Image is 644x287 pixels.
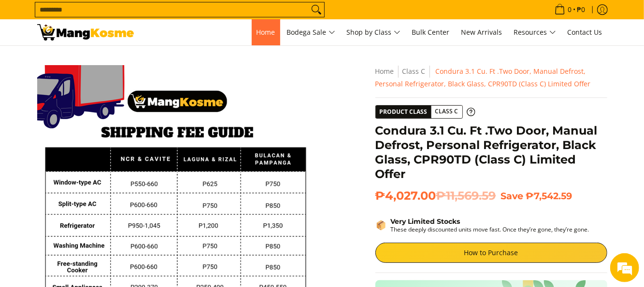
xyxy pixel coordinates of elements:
[309,2,324,17] button: Search
[436,189,496,203] del: ₱11,569.59
[376,106,431,118] span: Product Class
[143,19,607,45] nav: Main Menu
[282,19,340,45] a: Bodega Sale
[257,27,275,37] span: Home
[391,217,460,226] strong: Very Limited Stocks
[5,188,184,221] textarea: Type your message and hit 'Enter'
[287,27,335,39] span: Bodega Sale
[158,5,182,28] div: Minimize live chat window
[563,19,607,45] a: Contact Us
[552,4,588,15] span: •
[509,19,561,45] a: Resources
[576,6,587,13] span: ₱0
[501,190,524,202] span: Save
[342,19,405,45] a: Shop by Class
[56,83,133,181] span: We're online!
[375,67,394,76] a: Home
[347,27,401,39] span: Shop by Class
[50,54,162,67] div: Chat with us now
[407,19,455,45] a: Bulk Center
[375,105,475,119] a: Product Class Class C
[37,24,134,41] img: UNTIL SUPPLIES LAST: Condura 2-Door Personal (Class C) l Mang Kosme
[375,243,607,263] a: How to Purchase
[375,67,591,88] span: Condura 3.1 Cu. Ft .Two Door, Manual Defrost, Personal Refrigerator, Black Glass, CPR90TD (Class ...
[402,67,426,76] a: Class C
[461,27,502,37] span: New Arrivals
[375,123,607,181] h1: Condura 3.1 Cu. Ft .Two Door, Manual Defrost, Personal Refrigerator, Black Glass, CPR90TD (Class ...
[375,189,496,203] span: ₱4,027.00
[252,19,280,45] a: Home
[391,226,589,233] p: These deeply discounted units move fast. Once they’re gone, they’re gone.
[412,27,450,37] span: Bulk Center
[526,190,572,202] span: ₱7,542.59
[457,19,507,45] a: New Arrivals
[375,65,607,90] nav: Breadcrumbs
[514,27,556,39] span: Resources
[568,27,602,37] span: Contact Us
[567,6,573,13] span: 0
[431,106,462,118] span: Class C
